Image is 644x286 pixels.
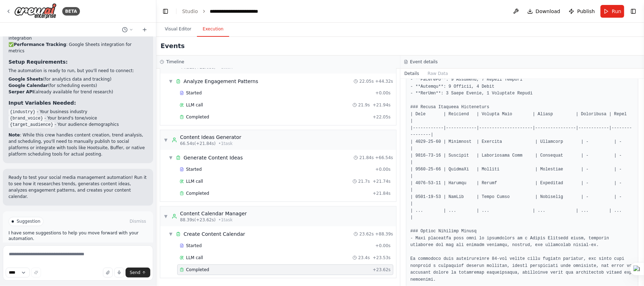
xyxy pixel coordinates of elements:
span: Completed [186,114,209,120]
span: + 0.00s [375,90,390,96]
span: 88.39s (+23.62s) [180,217,216,223]
strong: Google Calendar [8,83,48,88]
button: Publish [566,5,598,18]
span: ▼ [169,78,173,84]
li: - Your business industry [8,109,147,115]
span: LLM call [186,102,203,108]
span: Completed [186,191,209,196]
span: 23.62s [359,231,374,237]
button: Hide left sidebar [161,6,170,16]
button: Visual Editor [159,22,197,37]
strong: Note [8,133,20,138]
span: + 22.05s [373,114,391,120]
span: + 88.39s [375,231,393,237]
div: Content Calendar Manager [180,210,247,217]
span: 21.9s [358,102,370,108]
strong: Setup Requirements: [8,59,68,65]
code: {target_audience} [8,122,54,128]
button: Upload files [103,268,113,278]
span: • 1 task [219,141,233,146]
span: LLM call [186,255,203,261]
span: + 23.62s [373,267,391,273]
button: Switch to previous chat [119,25,136,34]
span: ▼ [164,137,168,143]
span: ▼ [169,155,173,160]
strong: Input Variables Needed: [8,100,76,106]
li: (for analytics data and tracking) [8,76,147,83]
span: Analyze Engagement Patterns [184,78,258,85]
span: + 44.32s [375,78,393,84]
button: Start a new chat [139,25,150,34]
span: Started [186,243,202,249]
span: + 66.54s [375,155,393,160]
div: BETA [62,7,80,16]
span: 21.84s [359,155,374,160]
span: 21.7s [358,179,370,184]
p: I have some suggestions to help you move forward with your automation. [8,230,147,242]
span: + 21.94s [373,102,391,108]
p: The automation is ready to run, but you'll need to connect: [8,68,147,74]
span: + 21.84s [373,191,391,196]
strong: Serper API [8,90,34,95]
li: - Your audience demographics [8,122,147,128]
h3: Event details [410,59,438,65]
span: Create Content Calendar [184,230,245,238]
span: Suggestion [17,219,40,224]
strong: Google Sheets [8,77,43,82]
span: Generate Content Ideas [184,154,243,161]
button: Download [524,5,563,18]
button: Execution [197,22,229,37]
span: Send [130,270,140,275]
p: Ready to test your social media management automation! Run it to see how it researches trends, ge... [8,175,147,200]
h2: Events [161,41,185,51]
li: (for scheduling events) [8,83,147,89]
span: Started [186,90,202,96]
span: 23.4s [358,255,370,261]
li: - Your brand's tone/voice [8,115,147,122]
span: ▼ [164,214,168,219]
code: {brand_voice} [8,116,45,122]
button: Click to speak your automation idea [114,268,124,278]
span: • 1 task [219,217,233,223]
span: Completed [186,267,209,273]
span: + 21.74s [373,179,391,184]
button: Run [601,5,624,18]
button: Show right sidebar [628,6,638,16]
nav: breadcrumb [182,8,281,15]
li: (already available for trend research) [8,89,147,95]
img: Logo [14,3,57,19]
button: Send [126,268,150,278]
button: Details [400,69,424,78]
span: Download [536,8,561,15]
a: Studio [182,8,198,14]
span: Run [612,8,621,15]
div: Content Ideas Generator [180,134,241,141]
span: 22.05s [359,78,374,84]
p: : While this crew handles content creation, trend analysis, and scheduling, you'll need to manual... [8,132,147,158]
span: + 23.53s [373,255,391,261]
span: Publish [577,8,595,15]
span: Started [186,167,202,172]
span: + 0.00s [375,167,390,172]
h3: Timeline [166,59,184,65]
span: LLM call [186,179,203,184]
span: + 0.00s [375,243,390,249]
span: ▼ [169,231,173,237]
li: ✅ : Google Sheets integration for metrics [8,42,147,54]
button: Raw Data [423,69,452,78]
span: 66.54s (+21.84s) [180,141,216,146]
strong: Performance Tracking [14,42,66,47]
button: Improve this prompt [31,268,41,278]
code: {industry} [8,109,37,116]
button: Dismiss [128,218,147,225]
